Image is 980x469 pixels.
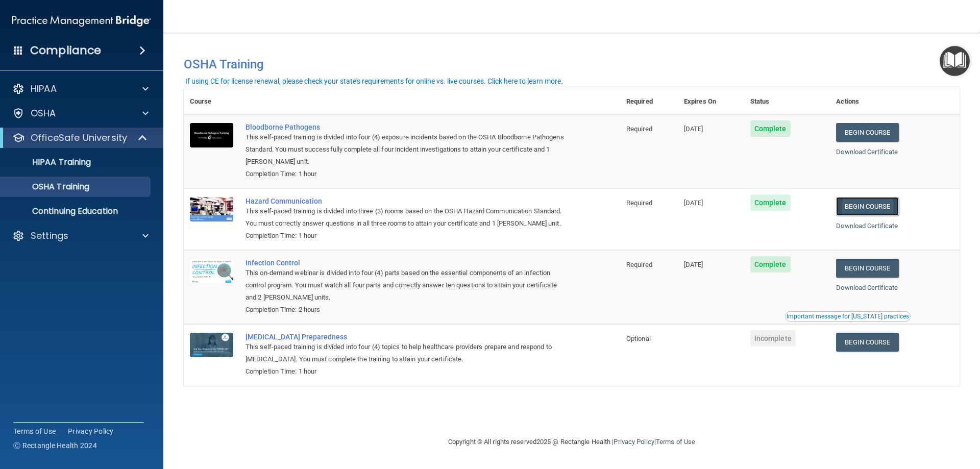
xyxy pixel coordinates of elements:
[68,426,114,436] a: Privacy Policy
[12,11,151,31] img: PMB logo
[12,107,149,119] a: OSHA
[750,256,791,273] span: Complete
[785,311,911,322] button: Read this if you are a dental practitioner in the state of CA
[836,197,898,216] a: Begin Course
[246,259,569,267] a: Infection Control
[940,46,970,76] button: Open Resource Center
[185,78,563,85] div: If using CE for license renewal, please check your state's requirements for online vs. live cours...
[184,89,239,114] th: Course
[31,107,56,119] p: OSHA
[246,123,569,131] a: Bloodborne Pathogens
[246,168,569,180] div: Completion Time: 1 hour
[684,199,703,207] span: [DATE]
[787,313,909,319] div: Important message for [US_STATE] practices
[750,120,791,137] span: Complete
[684,125,703,133] span: [DATE]
[31,230,68,242] p: Settings
[626,199,652,207] span: Required
[626,335,651,342] span: Optional
[184,76,565,86] button: If using CE for license renewal, please check your state's requirements for online vs. live cours...
[12,132,148,144] a: OfficeSafe University
[836,259,898,278] a: Begin Course
[836,123,898,142] a: Begin Course
[30,43,101,58] h4: Compliance
[246,230,569,242] div: Completion Time: 1 hour
[12,83,149,95] a: HIPAA
[836,222,898,230] a: Download Certificate
[246,197,569,205] a: Hazard Communication
[246,131,569,168] div: This self-paced training is divided into four (4) exposure incidents based on the OSHA Bloodborne...
[7,206,146,216] p: Continuing Education
[626,125,652,133] span: Required
[626,261,652,268] span: Required
[246,365,569,378] div: Completion Time: 1 hour
[803,397,968,437] iframe: Drift Widget Chat Controller
[7,157,91,167] p: HIPAA Training
[31,132,127,144] p: OfficeSafe University
[620,89,678,114] th: Required
[12,230,149,242] a: Settings
[750,194,791,211] span: Complete
[678,89,744,114] th: Expires On
[246,267,569,304] div: This on-demand webinar is divided into four (4) parts based on the essential components of an inf...
[13,440,97,451] span: Ⓒ Rectangle Health 2024
[656,438,695,446] a: Terms of Use
[246,341,569,365] div: This self-paced training is divided into four (4) topics to help healthcare providers prepare and...
[836,333,898,352] a: Begin Course
[684,261,703,268] span: [DATE]
[836,284,898,291] a: Download Certificate
[385,426,758,458] div: Copyright © All rights reserved 2025 @ Rectangle Health | |
[830,89,960,114] th: Actions
[614,438,654,446] a: Privacy Policy
[184,57,960,71] h4: OSHA Training
[836,148,898,156] a: Download Certificate
[246,333,569,341] a: [MEDICAL_DATA] Preparedness
[13,426,56,436] a: Terms of Use
[744,89,830,114] th: Status
[246,205,569,230] div: This self-paced training is divided into three (3) rooms based on the OSHA Hazard Communication S...
[246,304,569,316] div: Completion Time: 2 hours
[31,83,57,95] p: HIPAA
[7,182,89,192] p: OSHA Training
[750,330,796,347] span: Incomplete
